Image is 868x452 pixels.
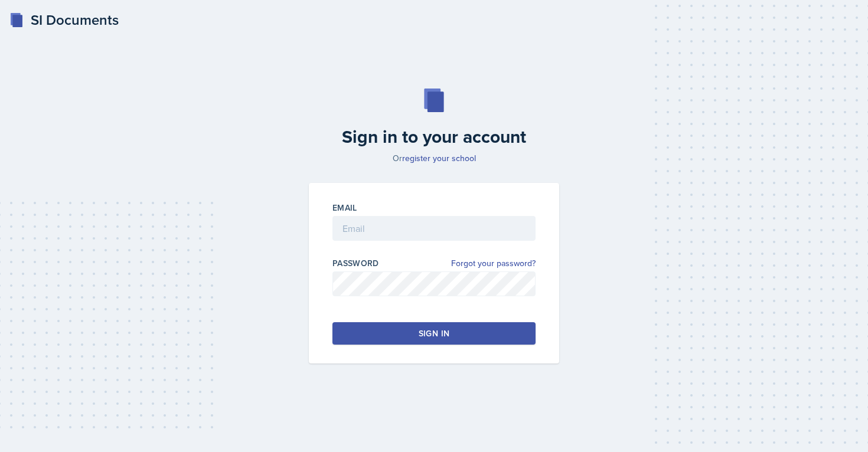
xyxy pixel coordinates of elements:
button: Sign in [332,322,536,345]
p: Or [302,152,566,164]
label: Password [332,257,379,269]
h2: Sign in to your account [302,126,566,148]
label: Email [332,202,357,214]
input: Email [332,216,536,241]
a: register your school [402,152,476,164]
div: Sign in [419,327,449,339]
a: SI Documents [9,9,119,31]
a: Forgot your password? [451,257,536,270]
